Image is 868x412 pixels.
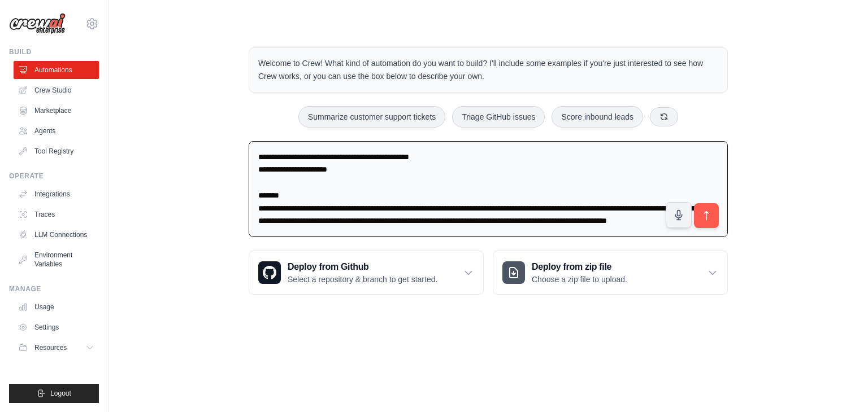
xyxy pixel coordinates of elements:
[258,57,718,83] p: Welcome to Crew! What kind of automation do you want to build? I'll include some examples if you'...
[552,106,643,128] button: Score inbound leads
[532,274,627,285] p: Choose a zip file to upload.
[14,185,99,203] a: Integrations
[9,384,99,403] button: Logout
[452,106,545,128] button: Triage GitHub issues
[14,298,99,316] a: Usage
[14,81,99,99] a: Crew Studio
[9,172,99,181] div: Operate
[14,122,99,140] a: Agents
[14,226,99,244] a: LLM Connections
[288,260,437,274] h3: Deploy from Github
[14,246,99,273] a: Environment Variables
[50,389,71,398] span: Logout
[14,339,99,357] button: Resources
[14,318,99,336] a: Settings
[14,102,99,120] a: Marketplace
[532,260,627,274] h3: Deploy from zip file
[14,142,99,160] a: Tool Registry
[288,274,437,285] p: Select a repository & branch to get started.
[811,358,868,412] iframe: Chat Widget
[14,61,99,79] a: Automations
[9,284,99,293] div: Manage
[9,47,99,56] div: Build
[14,205,99,223] a: Traces
[9,13,66,34] img: Logo
[298,106,445,128] button: Summarize customer support tickets
[34,343,67,352] span: Resources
